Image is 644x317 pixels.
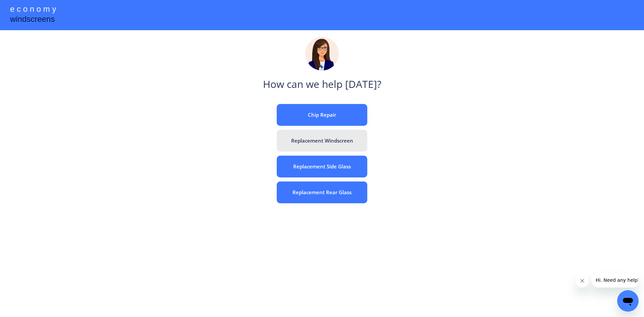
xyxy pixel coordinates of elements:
button: Replacement Windscreen [277,130,367,152]
div: windscreens [10,13,55,27]
button: Replacement Side Glass [277,156,367,177]
iframe: Button to launch messaging window [617,290,639,312]
button: Replacement Rear Glass [277,181,367,203]
iframe: Message from company [592,273,639,287]
div: e c o n o m y [10,3,56,16]
iframe: Close message [576,274,589,287]
div: How can we help [DATE]? [263,77,381,92]
button: Chip Repair [277,104,367,126]
span: Hi. Need any help? [4,5,48,10]
img: madeline.png [305,37,339,70]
